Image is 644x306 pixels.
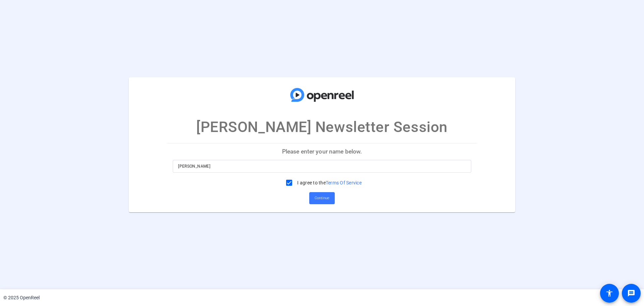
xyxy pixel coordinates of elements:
label: I agree to the [296,179,362,186]
p: [PERSON_NAME] Newsletter Session [196,116,448,138]
p: Please enter your name below. [167,143,477,160]
mat-icon: message [627,289,635,297]
img: company-logo [288,84,356,106]
a: Terms Of Service [326,180,362,185]
span: Continue [315,193,329,203]
mat-icon: accessibility [605,289,613,297]
div: © 2025 OpenReel [3,294,40,301]
input: Enter your name [178,162,466,170]
button: Continue [309,192,335,204]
